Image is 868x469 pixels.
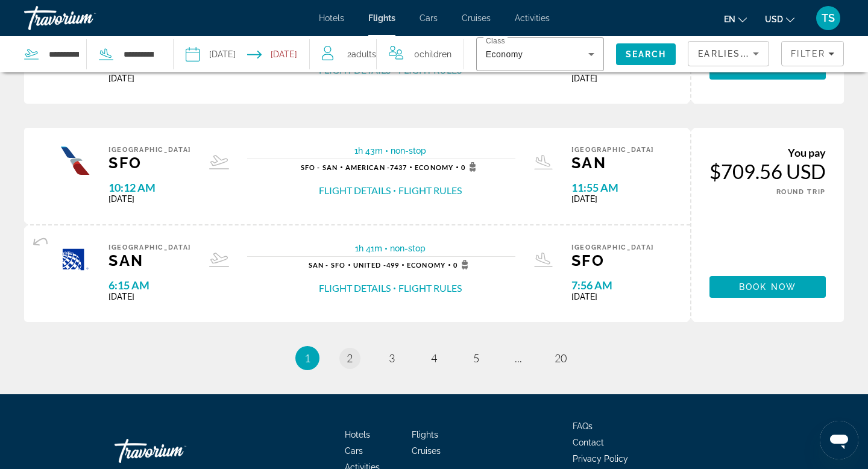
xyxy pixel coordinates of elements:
a: Privacy Policy [573,454,628,464]
span: 0 [461,162,480,172]
span: 1 [304,351,310,365]
span: [DATE] [571,292,654,301]
span: 20 [555,351,567,365]
span: 2 [347,351,353,365]
span: SFO [108,154,191,172]
span: [GEOGRAPHIC_DATA] [571,244,654,251]
span: 2 [347,46,376,63]
span: Earliest Arrival [698,49,794,58]
span: United - [353,261,386,269]
span: USD [765,14,783,24]
button: Flight Details [319,184,391,197]
button: Travelers: 2 adults, 0 children [310,36,464,72]
span: American - [345,163,390,171]
mat-select: Sort by [698,46,759,61]
a: Cars [420,13,438,23]
span: Economy [415,163,453,171]
span: [DATE] [108,74,191,83]
span: [DATE] [108,194,191,204]
button: Search [616,43,676,65]
span: Book now [739,282,796,292]
a: Flights [412,430,438,439]
a: Cruises [462,13,491,23]
button: Filters [781,41,844,66]
span: non-stop [391,146,426,156]
nav: Pagination [24,346,844,370]
span: ... [515,351,522,365]
span: 10:12 AM [108,181,191,194]
span: TS [822,12,835,24]
span: [GEOGRAPHIC_DATA] [108,146,191,154]
a: Hotels [345,430,370,439]
span: SFO - SAN [301,163,338,171]
span: 4 [431,351,437,365]
a: Hotels [319,13,344,23]
span: 1h 41m [355,244,382,253]
span: 499 [353,261,399,269]
span: SAN [571,154,654,172]
span: Economy [407,261,445,269]
span: Filter [791,49,825,58]
span: 0 [414,46,451,63]
span: en [724,14,735,24]
a: Go Home [115,433,235,469]
span: 7:56 AM [571,279,654,292]
button: Flight Rules [398,184,462,197]
a: FAQs [573,421,593,431]
span: [GEOGRAPHIC_DATA] [108,244,191,251]
button: Select depart date [186,36,236,72]
span: Search [626,49,667,59]
span: non-stop [390,244,426,253]
span: 1h 43m [354,146,383,156]
span: Economy [486,49,523,59]
button: Flight Details [319,282,391,295]
span: 6:15 AM [108,279,191,292]
span: 11:55 AM [571,181,654,194]
span: Children [420,49,451,59]
span: ROUND TRIP [776,188,826,196]
a: Travorium [24,2,145,34]
button: Flight Rules [398,282,462,295]
span: [DATE] [108,292,191,301]
span: [DATE] [571,194,654,204]
a: Activities [515,13,550,23]
a: Flights [368,13,395,23]
a: Cars [345,446,363,456]
span: SFO [571,251,654,269]
span: SAN - SFO [309,261,345,269]
button: Book now [709,276,826,298]
button: Change language [724,10,747,28]
span: [DATE] [571,74,654,83]
button: Select return date [247,36,297,72]
span: 7437 [345,163,407,171]
mat-label: Class [486,37,505,45]
span: 0 [453,260,472,269]
div: $709.56 USD [709,159,826,183]
span: Adults [351,49,376,59]
span: 5 [473,351,479,365]
span: 3 [389,351,395,365]
img: Airline logo [60,244,90,274]
iframe: Кнопка запуска окна обмена сообщениями [820,421,858,459]
span: [GEOGRAPHIC_DATA] [571,146,654,154]
a: Cruises [412,446,441,456]
div: You pay [709,146,826,159]
button: User Menu [813,5,844,31]
button: Change currency [765,10,794,28]
button: Book now [709,58,826,80]
span: SAN [108,251,191,269]
img: Airline logo [60,146,90,176]
a: Contact [573,438,604,447]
